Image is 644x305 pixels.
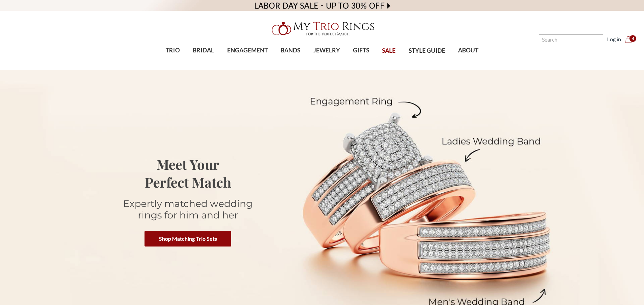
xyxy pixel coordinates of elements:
a: ENGAGEMENT [221,40,274,62]
a: TRIO [159,40,186,62]
span: 4 [629,35,636,42]
span: GIFTS [353,46,369,55]
span: TRIO [166,46,180,55]
button: submenu toggle [358,62,364,62]
button: submenu toggle [244,62,251,62]
img: My Trio Rings [268,18,376,40]
a: My Trio Rings [187,18,457,40]
a: JEWELRY [307,40,346,62]
button: submenu toggle [465,62,472,62]
a: Shop Matching Trio Sets [145,231,231,247]
span: BRIDAL [193,46,214,55]
a: BANDS [274,40,307,62]
button: submenu toggle [200,62,207,62]
span: SALE [382,46,396,55]
button: submenu toggle [323,62,330,62]
span: ENGAGEMENT [227,46,268,55]
a: Log in [607,35,621,43]
a: ABOUT [452,40,485,62]
input: Search and use arrows or TAB to navigate results [539,34,603,44]
span: BANDS [281,46,300,55]
a: SALE [376,40,402,62]
span: ABOUT [458,46,478,55]
a: Cart with 0 items [625,35,636,43]
svg: cart.cart_preview [625,36,632,43]
span: JEWELRY [313,46,340,55]
a: STYLE GUIDE [402,40,451,62]
button: submenu toggle [169,62,176,62]
span: STYLE GUIDE [409,46,445,55]
a: BRIDAL [186,40,220,62]
button: submenu toggle [287,62,294,62]
a: GIFTS [347,40,376,62]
